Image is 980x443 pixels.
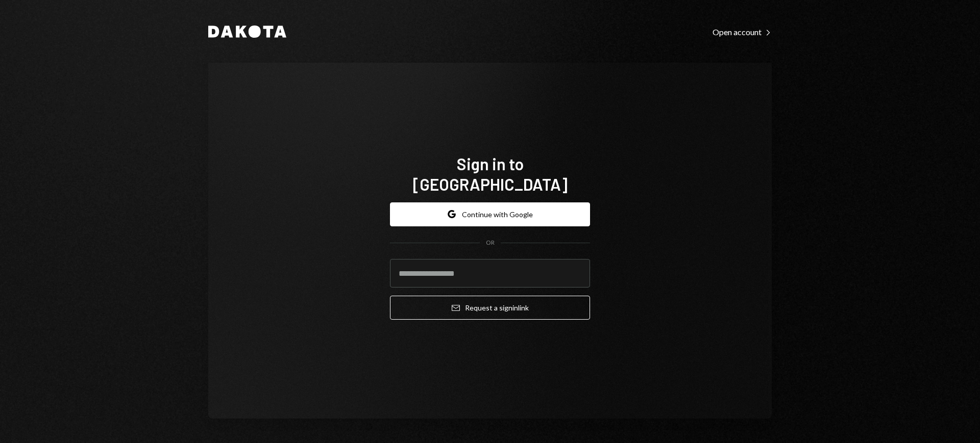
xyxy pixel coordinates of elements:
div: OR [486,239,495,247]
a: Open account [713,26,772,37]
button: Continue with Google [390,202,590,226]
div: Open account [713,27,772,37]
h1: Sign in to [GEOGRAPHIC_DATA] [390,153,590,194]
button: Request a signinlink [390,296,590,320]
